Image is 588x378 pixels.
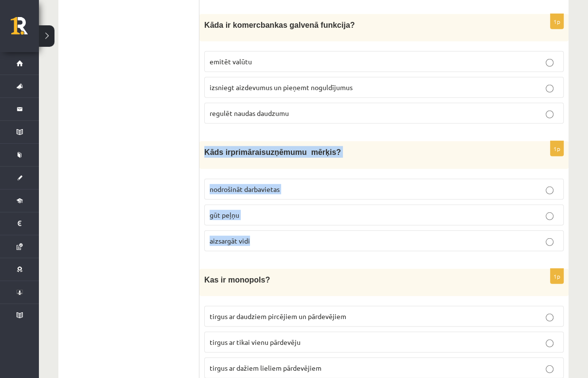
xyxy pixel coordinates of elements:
p: 1p [550,14,564,29]
span: Kas ir monopols? [204,276,270,284]
span: tirgus ar dažiem lieliem pārdevējiem [210,363,321,372]
input: tirgus ar tikai vienu pārdevēju [546,340,553,347]
span: nodrošināt darbavietas [210,185,280,193]
span: aizsargāt vidi [210,236,250,245]
span: uzņēmumu mērķis? [266,148,341,156]
p: 1p [550,141,564,156]
span: Kāds ir [204,148,231,156]
input: emitēt valūtu [546,59,553,67]
span: emitēt valūtu [210,57,252,66]
span: regulēt naudas daudzumu [210,109,289,117]
span: Kāda ir komercbankas galvenā funkcija? [204,21,355,29]
input: nodrošināt darbavietas [546,187,553,194]
input: izsniegt aizdevumus un pieņemt noguldījumus [546,85,553,93]
input: regulēt naudas daudzumu [546,111,553,118]
span: gūt peļņu [210,210,239,219]
span: tirgus ar tikai vienu pārdevēju [210,338,301,346]
input: tirgus ar dažiem lieliem pārdevējiem [546,365,553,373]
input: tirgus ar daudziem pircējiem un pārdevējiem [546,314,553,321]
input: gūt peļņu [546,212,553,220]
a: Rīgas 1. Tālmācības vidusskola [11,17,39,41]
input: aizsargāt vidi [546,238,553,246]
span: izsniegt aizdevumus un pieņemt noguldījumus [210,83,353,92]
span: primārais [231,148,266,156]
span: tirgus ar daudziem pircējiem un pārdevējiem [210,312,346,321]
p: 1p [550,268,564,284]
